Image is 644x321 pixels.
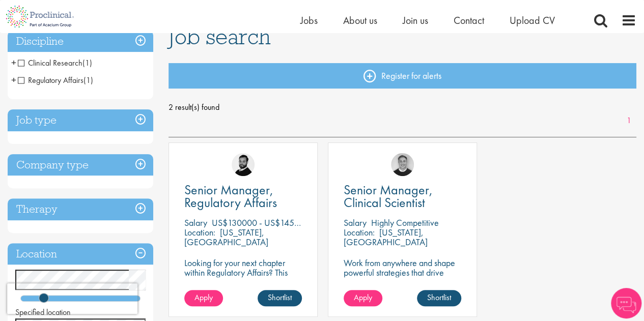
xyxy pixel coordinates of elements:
span: Apply [354,292,372,303]
span: Clinical Research [18,57,82,68]
span: Clinical Research [18,57,92,68]
a: Senior Manager, Regulatory Affairs [184,184,302,209]
h3: Therapy [8,198,153,220]
span: + [11,55,16,70]
span: (1) [83,75,93,85]
a: Contact [454,14,484,27]
span: + [11,72,16,87]
h3: Job type [8,109,153,131]
img: Nick Walker [232,153,255,176]
a: Apply [184,290,223,306]
a: Jobs [300,14,318,27]
p: [US_STATE], [GEOGRAPHIC_DATA] [184,226,268,248]
p: Looking for your next chapter within Regulatory Affairs? This position leading projects and worki... [184,258,302,306]
a: Apply [344,290,382,306]
iframe: reCAPTCHA [7,283,137,314]
h3: Discipline [8,31,153,52]
p: Work from anywhere and shape powerful strategies that drive results! Enjoy the freedom of remote ... [344,258,461,306]
span: Senior Manager, Clinical Scientist [344,181,433,211]
span: Senior Manager, Regulatory Affairs [184,181,277,211]
span: Regulatory Affairs [18,75,93,85]
h3: Location [8,243,153,265]
a: Upload CV [510,14,555,27]
img: Bo Forsen [391,153,414,176]
span: Specified location [15,307,71,317]
p: [US_STATE], [GEOGRAPHIC_DATA] [344,226,428,248]
span: (1) [82,57,92,68]
span: Apply [194,292,213,303]
a: Shortlist [258,290,302,306]
span: Salary [184,217,207,228]
span: Location: [184,226,215,238]
h3: Company type [8,154,153,176]
span: Regulatory Affairs [18,75,83,85]
a: Register for alerts [169,63,636,89]
p: Highly Competitive [371,217,439,228]
a: Shortlist [417,290,461,306]
span: Salary [344,217,367,228]
img: Chatbot [611,288,641,318]
span: Job search [169,23,271,50]
a: 1 [622,115,636,127]
p: US$130000 - US$145000 per annum [212,217,348,228]
a: Join us [403,14,428,27]
a: Senior Manager, Clinical Scientist [344,184,461,209]
span: Location: [344,226,375,238]
span: 2 result(s) found [169,100,636,115]
a: About us [343,14,377,27]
